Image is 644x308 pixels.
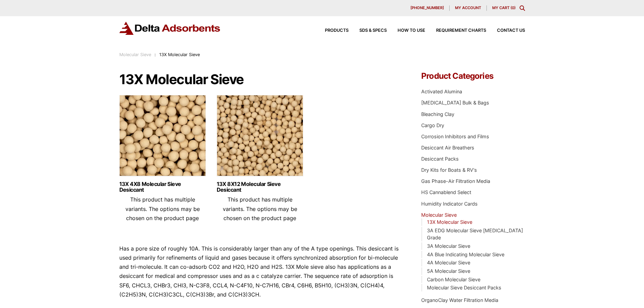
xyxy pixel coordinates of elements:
a: Requirement Charts [425,28,486,33]
h4: Product Categories [421,72,525,80]
span: This product has multiple variants. The options may be chosen on the product page [223,196,297,221]
div: Toggle Modal Content [520,5,525,11]
a: Bleaching Clay [421,111,454,117]
span: Contact Us [497,28,525,33]
a: 3A EDG Molecular Sieve [MEDICAL_DATA] Grade [427,228,523,241]
a: OrganoClay Water Filtration Media [421,297,498,303]
span: SDS & SPECS [359,28,387,33]
a: SDS & SPECS [349,28,387,33]
span: 13X Molecular Sieve [159,52,200,57]
a: 5A Molecular Sieve [427,268,470,274]
span: [PHONE_NUMBER] [410,6,444,10]
a: How to Use [387,28,425,33]
a: [PHONE_NUMBER] [405,5,450,11]
a: Products [314,28,349,33]
a: 4A Molecular Sieve [427,260,470,265]
a: My account [450,5,487,11]
a: Cargo Dry [421,122,444,128]
a: Gas Phase-Air Filtration Media [421,178,490,184]
span: How to Use [398,28,425,33]
a: Dry Kits for Boats & RV's [421,167,477,173]
a: Molecular Sieve [421,212,457,218]
a: Carbon Molecular Sieve [427,277,480,282]
span: This product has multiple variants. The options may be chosen on the product page [125,196,200,221]
a: 4A Blue Indicating Molecular Sieve [427,252,504,257]
a: Molecular Sieve Desiccant Packs [427,285,501,290]
span: My account [455,6,481,10]
a: My Cart (0) [492,5,516,10]
a: Desiccant Air Breathers [421,145,474,150]
span: Products [325,28,349,33]
a: Molecular Sieve [119,52,151,57]
span: : [154,52,156,57]
a: Contact Us [486,28,525,33]
a: 13X 8X12 Molecular Sieve Desiccant [217,181,303,193]
span: Requirement Charts [436,28,486,33]
a: Activated Alumina [421,89,462,94]
a: 13X 4X8 Molecular Sieve Desiccant [119,181,206,193]
a: Corrosion Inhibitors and Films [421,134,489,139]
a: 3A Molecular Sieve [427,243,470,249]
h1: 13X Molecular Sieve [119,72,401,87]
img: Delta Adsorbents [119,22,221,35]
span: 0 [512,5,514,10]
p: Has a pore size of roughly 10A. This is considerably larger than any of the A type openings. This... [119,244,401,299]
a: Humidity Indicator Cards [421,201,478,207]
a: HS Cannablend Select [421,189,471,195]
a: [MEDICAL_DATA] Bulk & Bags [421,100,489,105]
a: 13X Molecular Sieve [427,219,472,225]
a: Desiccant Packs [421,156,459,162]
